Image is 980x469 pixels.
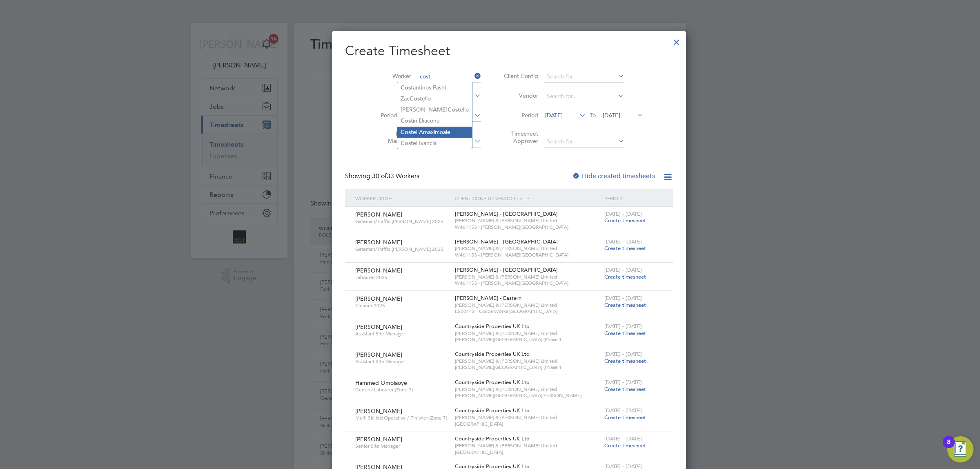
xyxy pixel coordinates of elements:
span: [PERSON_NAME] - Eastern [455,295,521,301]
span: [PERSON_NAME] & [PERSON_NAME] Limited [455,330,600,337]
b: Cost [401,129,413,136]
span: Create timesheet [604,414,646,421]
span: 33 Workers [372,172,419,180]
span: [DATE] - [DATE] [604,210,642,217]
label: Vendor [501,92,538,99]
label: Timesheet Approver [501,130,538,145]
div: 8 [947,442,951,453]
span: Labourer 2025 [355,274,449,281]
span: [PERSON_NAME] - [GEOGRAPHIC_DATA] [455,238,558,245]
label: Worker [374,72,411,80]
label: Period [501,112,538,119]
span: [DATE] - [DATE] [604,295,642,301]
span: Countryside Properties UK Ltd [455,407,530,414]
span: [DATE] - [DATE] [604,351,642,357]
span: [DATE] - [DATE] [604,238,642,245]
b: Cost [401,117,413,124]
span: [PERSON_NAME] [355,239,402,246]
span: Gateman/Traffic [PERSON_NAME] 2025 [355,218,449,225]
b: Cost [448,106,460,113]
span: Countryside Properties UK Ltd [455,351,530,357]
b: Cost [401,84,413,91]
span: [DATE] - [DATE] [604,266,642,273]
input: Search for... [544,71,624,83]
div: Period [602,189,665,208]
span: [PERSON_NAME] - [GEOGRAPHIC_DATA] [455,210,558,217]
span: W461153 - [PERSON_NAME][GEOGRAPHIC_DATA] [455,224,600,230]
span: [GEOGRAPHIC_DATA] [455,449,600,456]
li: Zac ello [397,93,472,104]
span: [PERSON_NAME] [355,323,402,331]
span: General Labourer (Zone 7) [355,386,449,393]
span: [PERSON_NAME] [355,295,402,302]
span: [PERSON_NAME] [355,211,402,218]
li: [PERSON_NAME] ello [397,104,472,115]
label: Period Type [374,112,411,119]
span: [DATE] - [DATE] [604,435,642,442]
input: Search for... [544,91,624,102]
span: 30 of [372,172,387,180]
li: el Ivancia [397,138,472,149]
span: Assistant Site Manager [355,358,449,365]
span: Senior Site Manager [355,443,449,449]
label: Site [374,92,411,99]
span: [PERSON_NAME] & [PERSON_NAME] Limited [455,442,600,449]
span: [PERSON_NAME] & [PERSON_NAME] Limited [455,386,600,393]
span: W461153 - [PERSON_NAME][GEOGRAPHIC_DATA] [455,252,600,258]
span: [PERSON_NAME] & [PERSON_NAME] Limited [455,302,600,308]
span: Gateman/Traffic [PERSON_NAME] 2025 [355,246,449,252]
span: Create timesheet [604,245,646,252]
label: Hide created timesheets [572,172,655,180]
span: [DATE] [545,112,563,119]
span: Create timesheet [604,330,646,337]
span: Create timesheet [604,301,646,308]
span: Create timesheet [604,442,646,449]
span: [GEOGRAPHIC_DATA] [455,421,600,427]
span: [PERSON_NAME] & [PERSON_NAME] Limited [455,358,600,364]
li: el Amaximoaie [397,127,472,138]
span: [DATE] - [DATE] [604,323,642,330]
span: [PERSON_NAME] & [PERSON_NAME] Limited [455,245,600,252]
span: Assistant Site Manager [355,331,449,337]
span: Multi Skilled Operative / Finisher (Zone 7) [355,415,449,421]
span: [PERSON_NAME] & [PERSON_NAME] Limited [455,274,600,280]
span: [PERSON_NAME] & [PERSON_NAME] Limited [455,414,600,421]
div: Client Config / Vendor / Site [453,189,602,208]
span: Countryside Properties UK Ltd [455,379,530,386]
span: Create timesheet [604,386,646,393]
div: Worker / Role [353,189,453,208]
b: Cost [410,95,422,102]
h2: Create Timesheet [345,42,673,60]
span: Countryside Properties UK Ltd [455,323,530,330]
span: [PERSON_NAME][GEOGRAPHIC_DATA] (Phase 1 [455,336,600,343]
span: [DATE] [603,112,620,119]
li: in Diaconu [397,115,472,126]
span: Create timesheet [604,217,646,224]
span: [PERSON_NAME] [355,435,402,443]
span: [PERSON_NAME] - [GEOGRAPHIC_DATA] [455,266,558,273]
span: [PERSON_NAME][GEOGRAPHIC_DATA][PERSON_NAME] [455,392,600,399]
label: Hiring Manager [374,130,411,145]
span: [DATE] - [DATE] [604,407,642,414]
div: Showing [345,172,421,181]
span: Countryside Properties UK Ltd [455,435,530,442]
input: Search for... [544,136,624,147]
li: antinos Pashi [397,82,472,93]
label: Client Config [501,72,538,80]
span: Cleaner 2025 [355,302,449,309]
span: [PERSON_NAME] & [PERSON_NAME] Limited [455,217,600,224]
b: Cost [401,140,413,147]
span: [PERSON_NAME][GEOGRAPHIC_DATA] (Phase 1 [455,364,600,371]
span: W461153 - [PERSON_NAME][GEOGRAPHIC_DATA] [455,280,600,286]
input: Search for... [417,71,481,83]
span: [PERSON_NAME] [355,407,402,415]
span: E500142 - Cocoa Works [GEOGRAPHIC_DATA] [455,308,600,315]
span: Hammed Omolaoye [355,379,407,386]
span: Create timesheet [604,357,646,364]
span: [DATE] - [DATE] [604,379,642,386]
button: Open Resource Center, 8 new notifications [947,436,973,462]
span: To [588,110,598,121]
span: [PERSON_NAME] [355,267,402,274]
span: [PERSON_NAME] [355,351,402,358]
span: Create timesheet [604,273,646,280]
